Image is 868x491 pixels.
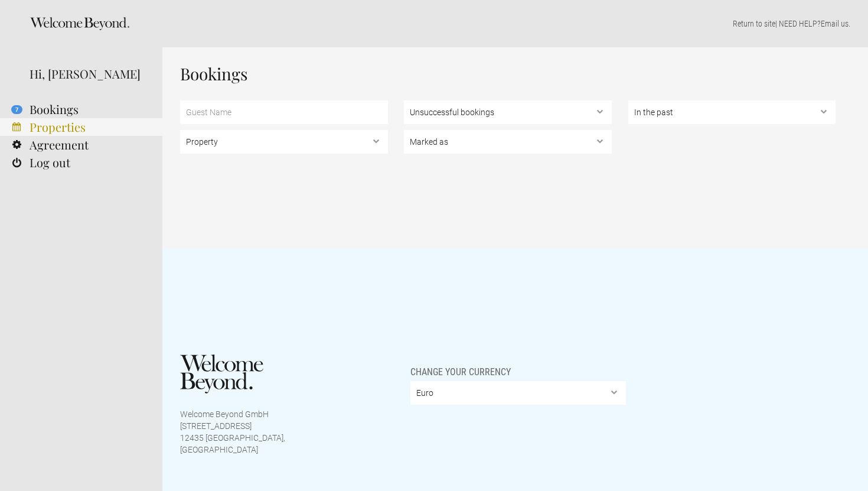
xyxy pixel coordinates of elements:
h1: Bookings [180,65,836,83]
select: , [628,100,836,124]
a: Return to site [733,19,775,28]
select: , , , [404,130,612,154]
p: Welcome Beyond GmbH [STREET_ADDRESS] 12435 [GEOGRAPHIC_DATA], [GEOGRAPHIC_DATA] [180,408,285,456]
div: Hi, [PERSON_NAME] [30,65,145,83]
select: , , [404,100,612,124]
span: Change your currency [410,355,511,378]
select: Change your currency [410,381,626,405]
a: Email us [821,19,849,28]
input: Guest Name [180,100,388,124]
p: | NEED HELP? . [180,18,850,30]
flynt-notification-badge: 7 [11,105,22,114]
img: Welcome Beyond [180,355,263,394]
